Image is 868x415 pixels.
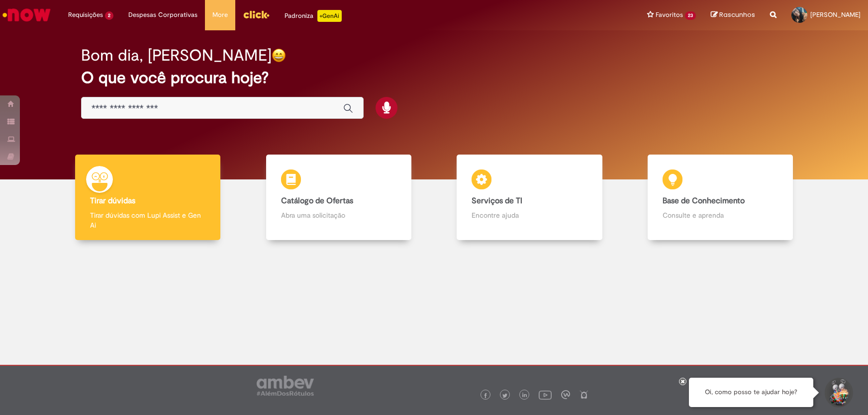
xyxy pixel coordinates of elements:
span: Despesas Corporativas [128,10,197,20]
p: +GenAi [317,10,342,22]
h2: O que você procura hoje? [81,69,787,86]
p: Abra uma solicitação [281,210,396,220]
img: logo_footer_ambev_rotulo_gray.png [257,376,314,396]
a: Catálogo de Ofertas Abra uma solicitação [243,155,434,241]
h2: Bom dia, [PERSON_NAME] [81,47,272,64]
a: Serviços de TI Encontre ajuda [434,155,625,241]
span: Requisições [68,10,103,20]
img: logo_footer_twitter.png [502,393,507,398]
a: Base de Conhecimento Consulte e aprenda [625,155,816,241]
div: Oi, como posso te ajudar hoje? [689,378,813,407]
button: Iniciar Conversa de Suporte [823,378,853,408]
b: Serviços de TI [472,196,522,206]
b: Tirar dúvidas [90,196,135,206]
span: Rascunhos [719,10,755,19]
img: logo_footer_facebook.png [483,393,488,398]
p: Tirar dúvidas com Lupi Assist e Gen Ai [90,210,205,230]
a: Rascunhos [711,10,755,20]
img: logo_footer_workplace.png [561,390,570,399]
a: Tirar dúvidas Tirar dúvidas com Lupi Assist e Gen Ai [52,155,243,241]
span: More [212,10,228,20]
b: Catálogo de Ofertas [281,196,353,206]
p: Consulte e aprenda [663,210,778,220]
span: Favoritos [656,10,683,20]
b: Base de Conhecimento [663,196,745,206]
img: happy-face.png [272,48,286,63]
img: click_logo_yellow_360x200.png [243,7,270,22]
p: Encontre ajuda [472,210,587,220]
img: logo_footer_linkedin.png [522,393,527,399]
span: [PERSON_NAME] [810,10,861,19]
div: Padroniza [285,10,342,22]
span: 2 [105,11,113,20]
img: logo_footer_naosei.png [579,390,588,399]
span: 23 [685,11,696,20]
img: logo_footer_youtube.png [539,388,552,401]
img: ServiceNow [1,5,52,25]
